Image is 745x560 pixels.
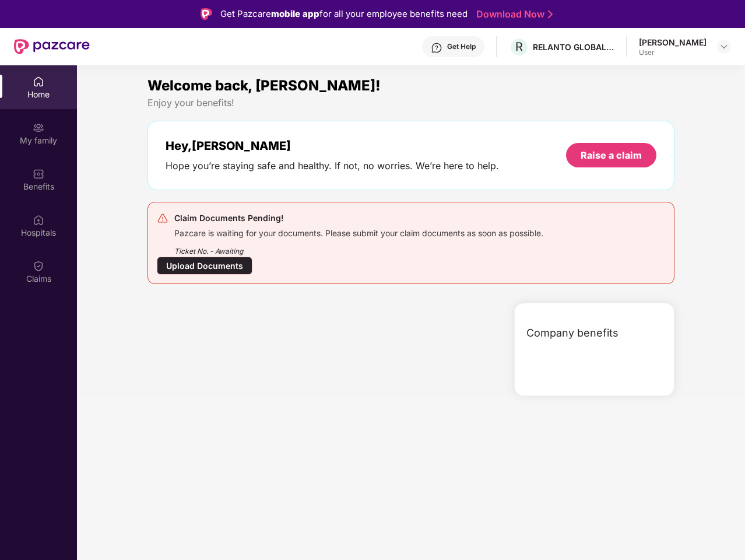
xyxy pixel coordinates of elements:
img: svg+xml;base64,PHN2ZyBpZD0iRHJvcGRvd24tMzJ4MzIiIHhtbG5zPSJodHRwOi8vd3d3LnczLm9yZy8yMDAwL3N2ZyIgd2... [719,42,729,51]
img: svg+xml;base64,PHN2ZyBpZD0iSG9tZSIgeG1sbnM9Imh0dHA6Ly93d3cudzMub3JnLzIwMDAvc3ZnIiB3aWR0aD0iMjAiIG... [33,76,44,87]
a: Download Now [476,8,549,20]
img: svg+xml;base64,PHN2ZyBpZD0iSGVscC0zMngzMiIgeG1sbnM9Imh0dHA6Ly93d3cudzMub3JnLzIwMDAvc3ZnIiB3aWR0aD... [431,42,442,54]
div: Get Pazcare for all your employee benefits need [220,7,468,21]
span: R [515,40,523,54]
div: Hope you’re staying safe and healthy. If not, no worries. We’re here to help. [166,160,499,172]
div: Upload Documents [157,257,252,275]
div: Claim Documents Pending! [174,211,543,225]
img: Stroke [548,8,553,20]
img: svg+xml;base64,PHN2ZyBpZD0iQmVuZWZpdHMiIHhtbG5zPSJodHRwOi8vd3d3LnczLm9yZy8yMDAwL3N2ZyIgd2lkdGg9Ij... [33,168,44,180]
span: Company benefits [526,325,619,341]
div: Get Help [447,42,476,51]
div: [PERSON_NAME] [639,37,707,48]
div: RELANTO GLOBAL PRIVATE LIMITED [533,41,614,52]
img: New Pazcare Logo [14,39,90,54]
div: Hey, [PERSON_NAME] [166,139,499,153]
div: Raise a claim [581,149,642,162]
span: Welcome back, [PERSON_NAME]! [147,77,381,94]
strong: mobile app [271,8,319,19]
div: Pazcare is waiting for your documents. Please submit your claim documents as soon as possible. [174,225,543,239]
div: User [639,48,707,57]
img: Logo [201,8,212,20]
img: svg+xml;base64,PHN2ZyB3aWR0aD0iMjAiIGhlaWdodD0iMjAiIHZpZXdCb3g9IjAgMCAyMCAyMCIgZmlsbD0ibm9uZSIgeG... [33,122,44,134]
img: svg+xml;base64,PHN2ZyB4bWxucz0iaHR0cDovL3d3dy53My5vcmcvMjAwMC9zdmciIHdpZHRoPSIyNCIgaGVpZ2h0PSIyNC... [157,212,168,224]
img: svg+xml;base64,PHN2ZyBpZD0iQ2xhaW0iIHhtbG5zPSJodHRwOi8vd3d3LnczLm9yZy8yMDAwL3N2ZyIgd2lkdGg9IjIwIi... [33,260,44,272]
div: Enjoy your benefits! [147,97,674,109]
div: Ticket No. - Awaiting [174,239,543,257]
img: svg+xml;base64,PHN2ZyBpZD0iSG9zcGl0YWxzIiB4bWxucz0iaHR0cDovL3d3dy53My5vcmcvMjAwMC9zdmciIHdpZHRoPS... [33,214,44,226]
